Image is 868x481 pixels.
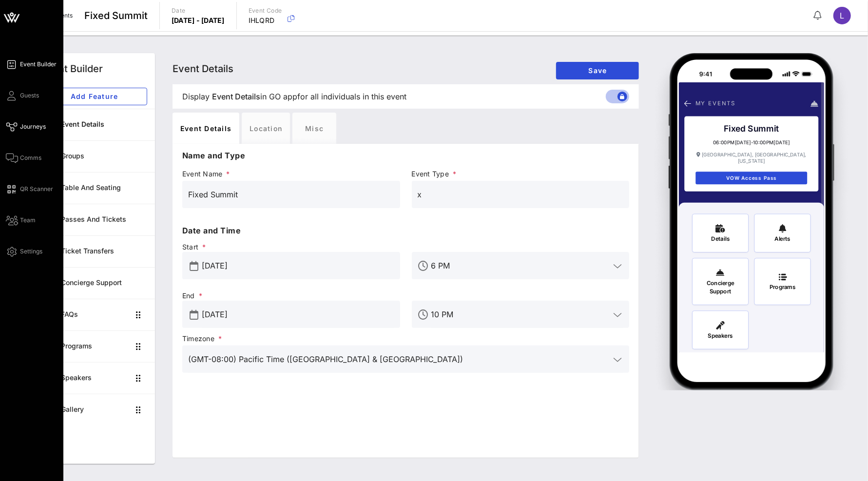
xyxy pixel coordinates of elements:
span: End [182,291,400,301]
div: Speakers [61,374,130,382]
span: Comms [20,154,41,162]
span: QR Scanner [20,185,53,193]
span: Save [564,66,631,75]
span: Event Details [212,91,260,102]
span: Event Type [412,169,630,179]
a: Passes and Tickets [33,204,155,235]
div: L [833,7,851,24]
div: Location [242,113,290,144]
a: QR Scanner [6,183,53,195]
a: Table and Seating [33,172,155,204]
input: Timezone [188,351,610,367]
p: Event Code [249,6,282,16]
span: for all individuals in this event [297,91,406,102]
button: Add Feature [41,88,147,105]
span: Guests [20,91,39,100]
div: Table and Seating [61,184,147,192]
span: Add Feature [49,92,139,100]
a: Gallery [33,394,155,425]
p: Name and Type [182,150,629,161]
div: FAQs [61,310,130,319]
a: Programs [33,330,155,362]
a: Speakers [33,362,155,394]
span: Start [182,242,400,252]
div: Event Builder [41,61,103,76]
button: prepend icon [190,261,198,271]
span: Team [20,216,36,225]
input: Start Time [431,258,610,273]
input: Start Date [202,258,394,273]
input: End Time [431,307,610,322]
span: Event Name [182,169,400,179]
button: prepend icon [190,310,198,320]
p: Date and Time [182,225,629,236]
a: Comms [6,152,41,164]
span: Journeys [20,122,46,131]
span: Event Details [173,63,233,75]
div: Event Details [173,113,239,144]
div: Concierge Support [61,279,147,287]
a: Event Details [33,109,155,140]
input: End Date [202,307,394,322]
span: Fixed Summit [84,8,148,23]
button: Save [556,62,639,79]
span: Settings [20,247,42,256]
div: Misc [292,113,336,144]
a: Journeys [6,121,46,133]
div: Event Details [61,120,147,129]
p: Date [172,6,225,16]
span: L [840,11,845,20]
a: Event Builder [6,58,57,70]
a: Guests [6,90,39,101]
p: [DATE] - [DATE] [172,16,225,25]
input: Event Type [418,187,624,202]
a: Groups [33,140,155,172]
p: IHLQRD [249,16,282,25]
span: Event Builder [20,60,57,69]
a: Team [6,214,36,226]
input: Event Name [188,187,394,202]
div: Groups [61,152,147,160]
div: Programs [61,342,130,350]
a: Settings [6,246,42,257]
a: FAQs [33,299,155,330]
span: Timezone [182,334,629,344]
div: Passes and Tickets [61,215,147,224]
span: Display in GO app [182,91,406,102]
a: Ticket Transfers [33,235,155,267]
div: Gallery [61,405,130,414]
a: Concierge Support [33,267,155,299]
div: Ticket Transfers [61,247,147,255]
